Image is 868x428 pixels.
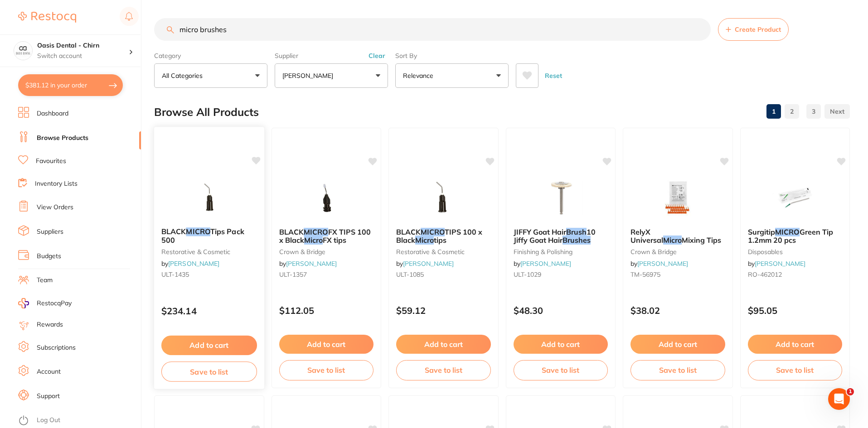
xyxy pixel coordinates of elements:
small: restorative & cosmetic [396,248,491,255]
p: $48.30 [514,305,608,316]
img: JIFFY Goat Hair Brush 10 Jiffy Goat Hair Brushes [531,175,590,221]
span: Tips Pack 500 [161,227,244,245]
span: BLACK [279,227,304,236]
a: Suppliers [37,227,63,236]
a: Team [37,276,53,285]
label: Supplier [275,52,388,60]
a: Dashboard [37,109,68,118]
img: RelyX Universal Micro Mixing Tips [648,175,707,221]
h4: Oasis Dental - Chirn [37,41,129,50]
a: [PERSON_NAME] [520,260,571,268]
span: Surgitip [748,227,775,236]
label: Category [154,52,267,60]
span: ULT-1085 [396,270,424,279]
span: Mixing Tips [682,236,721,245]
iframe: Intercom live chat [828,388,850,410]
a: [PERSON_NAME] [403,260,454,268]
b: JIFFY Goat Hair Brush 10 Jiffy Goat Hair Brushes [514,228,608,245]
em: Micro [415,236,434,245]
em: Brush [566,227,587,236]
button: Save to list [514,360,608,380]
span: FX tips [323,236,346,245]
p: $95.05 [748,305,843,316]
button: Save to list [279,360,374,380]
p: Relevance [403,71,437,80]
input: Search Products [154,18,711,41]
span: Create Product [735,26,781,33]
a: Rewards [37,320,63,329]
a: RestocqPay [18,298,72,308]
button: Clear [366,52,388,60]
img: Restocq Logo [18,12,76,23]
span: ULT-1435 [161,270,189,279]
p: [PERSON_NAME] [282,71,337,80]
p: Switch account [37,52,129,61]
button: Add to cart [748,335,843,354]
img: BLACK MICRO TIPS 100 x Black Micro tips [414,175,473,221]
small: restorative & cosmetic [161,248,257,255]
img: Oasis Dental - Chirn [14,42,32,60]
span: RO-462012 [748,270,782,279]
em: MICRO [421,227,445,236]
button: All Categories [154,63,267,88]
span: RelyX Universal [630,227,663,245]
button: [PERSON_NAME] [275,63,388,88]
p: All Categories [162,71,206,80]
small: crown & bridge [630,248,725,255]
span: TIPS 100 x Black [396,227,482,245]
p: $234.14 [161,306,257,316]
button: Add to cart [396,335,491,354]
span: by [396,260,454,268]
p: $112.05 [279,305,374,316]
a: Log Out [37,416,60,425]
button: Create Product [718,18,789,41]
a: Favourites [36,157,66,166]
button: Log Out [18,414,138,428]
a: View Orders [37,203,73,212]
button: Reset [542,63,565,88]
span: TM-56975 [630,270,660,279]
em: MICRO [304,227,328,236]
span: BLACK [396,227,421,236]
span: by [161,260,219,268]
p: $38.02 [630,305,725,316]
span: by [748,260,805,268]
span: by [514,260,571,268]
span: FX TIPS 100 x Black [279,227,371,245]
a: Budgets [37,252,61,261]
a: 2 [785,102,799,120]
b: BLACK MICRO TIPS 100 x Black Micro tips [396,228,491,245]
p: $59.12 [396,305,491,316]
span: ULT-1357 [279,270,307,279]
a: Support [37,392,60,401]
a: [PERSON_NAME] [168,260,219,268]
em: Micro [663,236,682,245]
img: RestocqPay [18,298,29,308]
b: RelyX Universal Micro Mixing Tips [630,228,725,245]
span: BLACK [161,227,186,236]
span: 1 [847,388,854,395]
button: Relevance [395,63,509,88]
button: $381.12 in your order [18,74,123,96]
em: MICRO [775,227,800,236]
button: Save to list [396,360,491,380]
b: Surgitip MICRO Green Tip 1.2mm 20 pcs [748,228,843,245]
button: Save to list [748,360,843,380]
b: BLACK MICRO FX TIPS 100 x Black Micro FX tips [279,228,374,245]
h2: Browse All Products [154,106,259,119]
a: [PERSON_NAME] [637,260,688,268]
em: Brushes [563,236,591,245]
button: Add to cart [514,335,608,354]
button: Add to cart [279,335,374,354]
span: tips [434,236,446,245]
a: Browse Products [37,134,88,143]
img: BLACK MICRO FX TIPS 100 x Black Micro FX tips [297,175,356,221]
button: Save to list [630,360,725,380]
span: ULT-1029 [514,270,541,279]
span: by [630,260,688,268]
button: Add to cart [630,335,725,354]
img: BLACK MICRO Tips Pack 500 [179,174,239,220]
small: disposables [748,248,843,255]
a: Account [37,367,61,376]
a: [PERSON_NAME] [286,260,337,268]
